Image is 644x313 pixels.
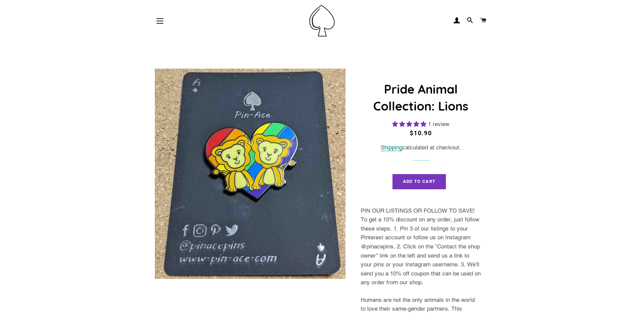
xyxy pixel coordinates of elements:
[381,144,402,151] a: Shipping
[361,81,481,115] h1: Pride Animal Collection: Lions
[428,121,449,127] span: 1 review
[361,206,481,287] p: PIN OUR LISTINGS OR FOLLOW TO SAVE! To get a 10% discount on any order, just follow these steps. ...
[392,174,446,189] button: Add to Cart
[361,143,481,152] div: calculated at checkout.
[309,5,335,37] img: Pin-Ace
[403,179,435,184] span: Add to Cart
[392,121,428,127] span: 5.00 stars
[155,69,346,279] img: Pride Animal Collection: Lions - Pin-Ace
[410,129,432,137] span: $10.90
